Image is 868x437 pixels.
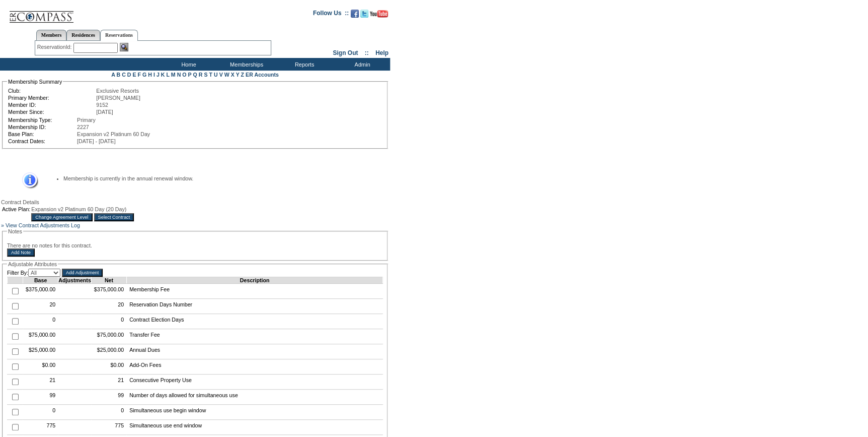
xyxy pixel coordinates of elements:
input: Change Agreement Level [31,213,92,221]
a: W [224,72,229,78]
td: Description [127,277,383,284]
td: $25,000.00 [23,344,58,359]
span: There are no notes for this contract. [7,242,92,248]
a: Z [241,72,244,78]
td: Simultaneous use end window [127,420,383,435]
td: $75,000.00 [23,329,58,344]
a: A [111,72,115,78]
td: Primary Member: [8,95,95,101]
a: V [219,72,223,78]
a: Reservations [100,30,138,41]
a: J [156,72,160,78]
td: Base [23,277,58,284]
a: T [209,72,212,78]
span: 2227 [77,124,89,130]
legend: Membership Summary [7,79,63,85]
td: Filter By: [7,269,60,277]
a: C [122,72,126,78]
a: ER Accounts [246,72,279,78]
td: $25,000.00 [91,344,126,359]
td: 775 [91,420,126,435]
td: Annual Dues [127,344,383,359]
a: P [188,72,192,78]
td: 0 [91,314,126,329]
span: Expansion v2 Platinum 60 Day [77,131,150,137]
td: 20 [91,299,126,314]
td: Reports [274,58,332,71]
td: 0 [23,405,58,420]
td: Reservation Days Number [127,299,383,314]
td: Consecutive Property Use [127,374,383,390]
legend: Adjustable Attributes [7,261,58,267]
td: Member ID: [8,102,95,108]
td: Membership ID: [8,124,76,130]
legend: Notes [7,228,23,234]
img: Become our fan on Facebook [351,10,359,18]
img: Subscribe to our YouTube Channel [370,10,388,18]
div: Contract Details [1,199,389,205]
span: Primary [77,117,96,123]
td: Home [159,58,216,71]
a: D [127,72,131,78]
td: Membership Fee [127,284,383,299]
a: Sign Out [333,49,358,56]
td: 0 [91,405,126,420]
td: $75,000.00 [91,329,126,344]
a: Residences [66,30,100,40]
td: Transfer Fee [127,329,383,344]
td: Active Plan: [2,206,30,212]
td: Number of days allowed for simultaneous use [127,390,383,405]
td: 0 [23,314,58,329]
a: S [204,72,207,78]
td: 775 [23,420,58,435]
a: Members [36,30,67,40]
td: $0.00 [23,359,58,374]
span: [DATE] - [DATE] [77,138,116,144]
td: Add-On Fees [127,359,383,374]
a: B [116,72,120,78]
span: Expansion v2 Platinum 60 Day (20 Day) [31,206,126,212]
td: Membership Type: [8,117,76,123]
a: Follow us on Twitter [360,13,368,19]
a: H [148,72,152,78]
input: Select Contract [94,213,134,221]
td: Club: [8,88,95,94]
a: Q [193,72,197,78]
a: E [132,72,136,78]
img: Reservation Search [120,43,128,51]
td: 20 [23,299,58,314]
a: Become our fan on Facebook [351,13,359,19]
a: O [182,72,186,78]
a: N [177,72,181,78]
a: F [137,72,141,78]
td: Member Since: [8,109,95,115]
td: 21 [91,374,126,390]
li: Membership is currently in the annual renewal window. [63,175,373,181]
a: I [153,72,155,78]
a: G [142,72,146,78]
input: Add Note [7,248,35,257]
a: L [166,72,169,78]
td: Simultaneous use begin window [127,405,383,420]
a: U [214,72,218,78]
span: [DATE] [96,109,113,115]
span: Exclusive Resorts [96,88,139,94]
div: ReservationId: [37,43,74,51]
img: Information Message [16,172,38,189]
td: 99 [23,390,58,405]
a: M [171,72,176,78]
a: Y [236,72,240,78]
span: :: [365,49,369,56]
td: Admin [332,58,390,71]
td: $375,000.00 [23,284,58,299]
td: Follow Us :: [313,9,349,21]
a: X [231,72,234,78]
input: Add Adjustment [62,269,103,277]
td: 99 [91,390,126,405]
td: Net [91,277,126,284]
a: » View Contract Adjustments Log [1,222,80,228]
a: Subscribe to our YouTube Channel [370,13,388,19]
td: Memberships [216,58,274,71]
a: R [199,72,203,78]
td: $375,000.00 [91,284,126,299]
